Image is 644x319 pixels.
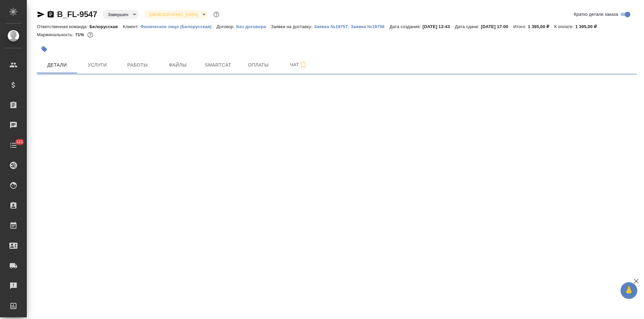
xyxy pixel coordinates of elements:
span: 🙏 [623,284,635,298]
button: Заявка №19756 [351,23,390,30]
p: 1 395,00 ₽ [528,24,554,29]
p: К оплате: [554,24,575,29]
span: Файлы [162,61,194,69]
p: Дата создания: [389,24,422,29]
p: [DATE] 17:00 [481,24,514,29]
p: [DATE] 13:43 [423,24,455,29]
span: Работы [121,61,154,69]
a: 121 [2,137,25,154]
svg: Подписаться [299,61,307,69]
a: Физическое лицо (Белорусская) [140,23,216,29]
div: Завершен [144,10,208,19]
button: 335.08 RUB; [86,30,95,39]
span: 121 [12,139,27,145]
div: Завершен [103,10,139,19]
p: Ответственная команда: [37,24,90,29]
span: Услуги [81,61,113,69]
span: Оплаты [242,61,274,69]
p: Итого: [513,24,528,29]
button: [DEMOGRAPHIC_DATA] [147,12,200,17]
span: Чат [282,61,315,69]
p: Заявка №19757 [314,24,348,29]
p: , [348,24,351,29]
button: Доп статусы указывают на важность/срочность заказа [212,10,221,19]
button: Скопировать ссылку для ЯМессенджера [37,10,45,18]
button: Добавить тэг [37,42,52,57]
p: Заявка №19756 [351,24,390,29]
p: 1 395,00 ₽ [575,24,602,29]
p: Клиент: [123,24,140,29]
p: 71% [75,32,86,37]
p: Заявки на доставку: [271,24,314,29]
a: Без договора [236,23,271,29]
p: Маржинальность: [37,32,75,37]
p: Договор: [217,24,236,29]
button: Скопировать ссылку [47,10,55,18]
a: B_FL-9547 [57,10,97,19]
span: Кратко детали заказа [574,11,618,18]
span: Smartcat [202,61,234,69]
button: 🙏 [621,282,637,299]
button: Заявка №19757 [314,23,348,30]
p: Дата сдачи: [455,24,481,29]
span: Детали [41,61,73,69]
p: Белорусская [90,24,123,29]
button: Завершен [106,12,130,17]
p: Физическое лицо (Белорусская) [140,24,216,29]
p: Без договора [236,24,271,29]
